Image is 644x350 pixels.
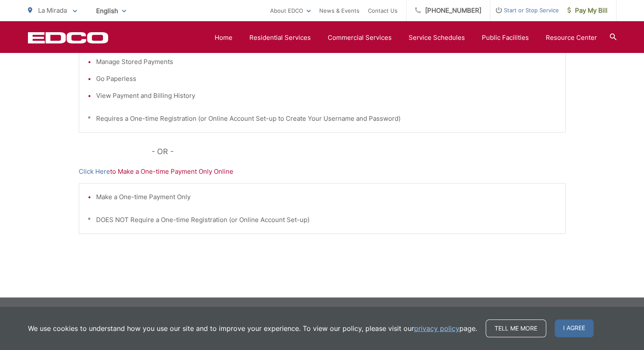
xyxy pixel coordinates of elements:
a: Contact Us [368,6,398,16]
span: Pay My Bill [567,6,608,16]
p: * DOES NOT Require a One-time Registration (or Online Account Set-up) [88,215,557,225]
a: EDCD logo. Return to the homepage. [28,32,108,44]
a: Resource Center [546,33,597,43]
span: I agree [555,319,594,337]
p: to Make a One-time Payment Only Online [79,167,566,177]
p: We use cookies to understand how you use our site and to improve your experience. To view our pol... [28,323,477,333]
li: View Payment and Billing History [96,91,557,101]
span: English [90,3,133,18]
a: News & Events [319,6,359,16]
a: Tell me more [486,319,546,337]
li: Go Paperless [96,74,557,84]
a: Residential Services [249,33,311,43]
span: La Mirada [38,6,67,14]
a: privacy policy [414,323,459,333]
a: Click Here [79,167,110,177]
p: - OR - [152,145,566,158]
a: Public Facilities [482,33,529,43]
a: Commercial Services [328,33,392,43]
li: Make a One-time Payment Only [96,192,557,202]
p: * Requires a One-time Registration (or Online Account Set-up to Create Your Username and Password) [88,114,557,124]
a: Home [215,33,232,43]
a: About EDCO [270,6,311,16]
a: Service Schedules [409,33,465,43]
li: Manage Stored Payments [96,57,557,67]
